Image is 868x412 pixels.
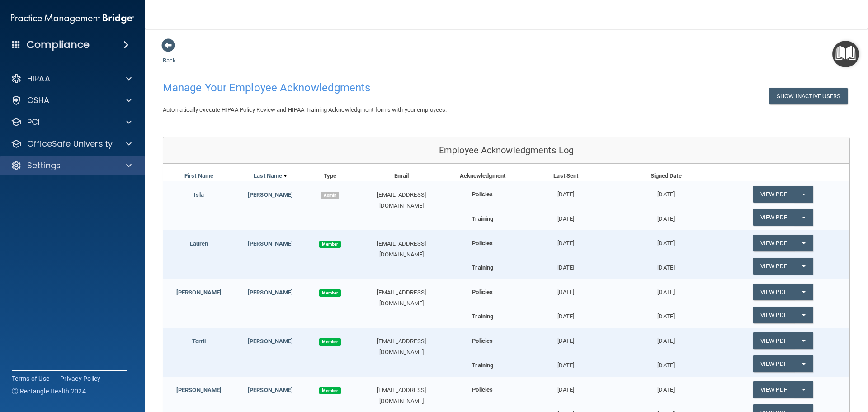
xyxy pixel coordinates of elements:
div: Last Sent [516,170,616,181]
a: View PDF [753,258,794,275]
button: Show Inactive Users [769,88,848,104]
div: [DATE] [616,355,716,371]
a: View PDF [753,332,794,349]
b: Policies [472,240,493,246]
div: Employee Acknowledgments Log [163,137,849,164]
div: [DATE] [516,258,616,273]
div: [DATE] [616,230,716,249]
b: Policies [472,386,493,393]
a: [PERSON_NAME] [248,387,293,393]
iframe: Drift Widget Chat Controller [712,348,857,384]
button: Open Resource Center [832,41,859,67]
p: PCI [27,117,40,128]
span: Ⓒ Rectangle Health 2024 [12,387,86,396]
div: [DATE] [616,181,716,200]
div: [DATE] [616,377,716,395]
div: Acknowledgment [449,170,516,181]
a: [PERSON_NAME] [176,387,222,393]
div: [EMAIL_ADDRESS][DOMAIN_NAME] [354,385,449,407]
a: Privacy Policy [60,374,101,383]
a: OfficeSafe University [11,138,132,149]
b: Training [472,264,493,271]
div: [DATE] [616,279,716,298]
a: View PDF [753,186,794,203]
a: Terms of Use [12,374,49,383]
span: Member [319,387,341,394]
span: Member [319,241,341,248]
a: HIPAA [11,73,132,84]
span: Member [319,338,341,346]
div: [EMAIL_ADDRESS][DOMAIN_NAME] [354,287,449,309]
div: [DATE] [616,307,716,322]
p: OfficeSafe University [27,138,113,149]
a: [PERSON_NAME] [176,289,222,296]
a: Lauren [190,240,208,247]
b: Training [472,362,493,369]
p: OSHA [27,95,50,106]
p: Settings [27,160,61,171]
a: OSHA [11,95,132,106]
div: [DATE] [616,328,716,346]
div: [EMAIL_ADDRESS][DOMAIN_NAME] [354,336,449,358]
a: [PERSON_NAME] [248,191,293,198]
h4: Manage Your Employee Acknowledgments [163,82,558,94]
a: Settings [11,160,132,171]
b: Policies [472,289,493,295]
a: Last Name [254,170,287,181]
h4: Compliance [27,38,90,51]
div: [EMAIL_ADDRESS][DOMAIN_NAME] [354,189,449,211]
div: Type [306,170,354,181]
div: [DATE] [516,377,616,395]
div: [DATE] [516,209,616,224]
span: Automatically execute HIPAA Policy Review and HIPAA Training Acknowledgment forms with your emplo... [163,106,447,113]
a: Back [163,46,176,64]
div: [DATE] [516,307,616,322]
div: [DATE] [516,355,616,371]
a: Torrii [192,338,206,345]
div: [DATE] [516,230,616,249]
p: HIPAA [27,73,50,84]
div: [DATE] [516,181,616,200]
a: First Name [184,170,213,181]
a: View PDF [753,381,794,398]
div: Signed Date [616,170,716,181]
div: [DATE] [516,279,616,298]
span: Admin [321,192,339,199]
div: [DATE] [616,258,716,273]
a: [PERSON_NAME] [248,289,293,296]
b: Policies [472,337,493,344]
a: [PERSON_NAME] [248,240,293,247]
span: Member [319,289,341,297]
a: Isla [194,191,203,198]
a: View PDF [753,209,794,226]
img: PMB logo [11,9,134,28]
a: PCI [11,117,132,128]
div: [DATE] [516,328,616,346]
div: [DATE] [616,209,716,224]
div: Email [354,170,449,181]
div: [EMAIL_ADDRESS][DOMAIN_NAME] [354,238,449,260]
a: View PDF [753,307,794,323]
a: [PERSON_NAME] [248,338,293,345]
b: Policies [472,191,493,198]
b: Training [472,313,493,320]
a: View PDF [753,284,794,300]
a: View PDF [753,235,794,251]
b: Training [472,215,493,222]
